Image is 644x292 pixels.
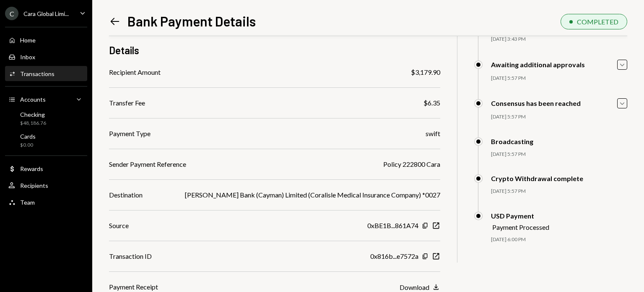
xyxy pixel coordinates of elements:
[577,18,618,26] div: COMPLETED
[491,36,627,43] div: [DATE] 3:43 PM
[5,161,87,176] a: Rewards
[23,10,69,17] div: Cara Global Limi...
[5,92,87,107] a: Accounts
[370,251,418,261] div: 0x816b...e7572a
[492,223,549,231] div: Payment Processed
[426,129,440,139] div: swift
[491,61,585,68] div: Awaiting additional approvals
[185,190,440,200] div: [PERSON_NAME] Bank (Cayman) Limited (Coralisle Medical Insurance Company) *0027
[5,130,87,150] a: Cards$0.00
[423,98,440,108] div: $6.35
[109,251,152,261] div: Transaction ID
[109,43,139,57] h3: Details
[127,13,256,29] h1: Bank Payment Details
[20,53,35,61] div: Inbox
[109,282,158,292] div: Payment Receipt
[109,98,145,108] div: Transfer Fee
[5,195,87,210] a: Team
[20,37,36,44] div: Home
[491,236,627,243] div: [DATE] 6:00 PM
[20,182,48,189] div: Recipients
[5,49,87,64] a: Inbox
[109,129,151,139] div: Payment Type
[400,283,429,291] div: Download
[411,67,440,77] div: $3,179.90
[5,108,87,129] a: Checking$48,186.76
[20,133,36,140] div: Cards
[20,96,46,103] div: Accounts
[20,70,55,77] div: Transactions
[20,199,35,206] div: Team
[491,151,627,158] div: [DATE] 5:57 PM
[491,137,533,145] div: Broadcasting
[491,174,583,182] div: Crypto Withdrawal complete
[109,159,186,169] div: Sender Payment Reference
[20,120,46,127] div: $48,186.76
[491,212,549,220] div: USD Payment
[5,7,18,20] div: C
[20,111,46,118] div: Checking
[491,99,581,107] div: Consensus has been reached
[5,32,87,47] a: Home
[109,221,129,231] div: Source
[20,165,43,172] div: Rewards
[5,178,87,193] a: Recipients
[109,67,161,77] div: Recipient Amount
[109,190,143,200] div: Destination
[491,188,627,195] div: [DATE] 5:57 PM
[400,283,440,292] button: Download
[491,113,627,121] div: [DATE] 5:57 PM
[20,142,36,149] div: $0.00
[367,221,418,231] div: 0xBE1B...861A74
[5,66,87,81] a: Transactions
[383,159,440,169] div: Policy 222800 Cara
[491,75,627,82] div: [DATE] 5:57 PM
